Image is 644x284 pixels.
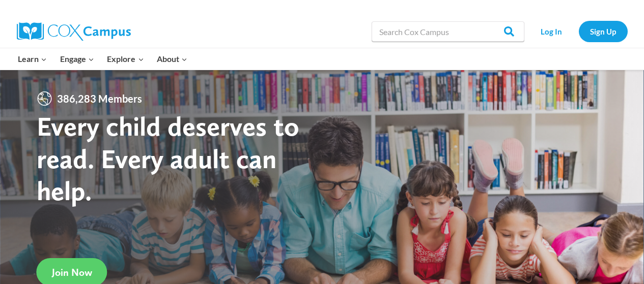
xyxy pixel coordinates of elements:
strong: Every child deserves to read. Every adult can help. [37,110,299,207]
input: Search Cox Campus [372,21,524,42]
img: Cox Campus [17,22,131,41]
span: Explore [107,52,144,66]
span: 386,283 Members [53,90,146,107]
span: Engage [60,52,94,66]
nav: Primary Navigation [12,48,194,70]
a: Sign Up [579,21,628,42]
nav: Secondary Navigation [529,21,628,42]
a: Log In [529,21,574,42]
span: About [157,52,187,66]
span: Learn [18,52,47,66]
span: Join Now [52,266,92,278]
